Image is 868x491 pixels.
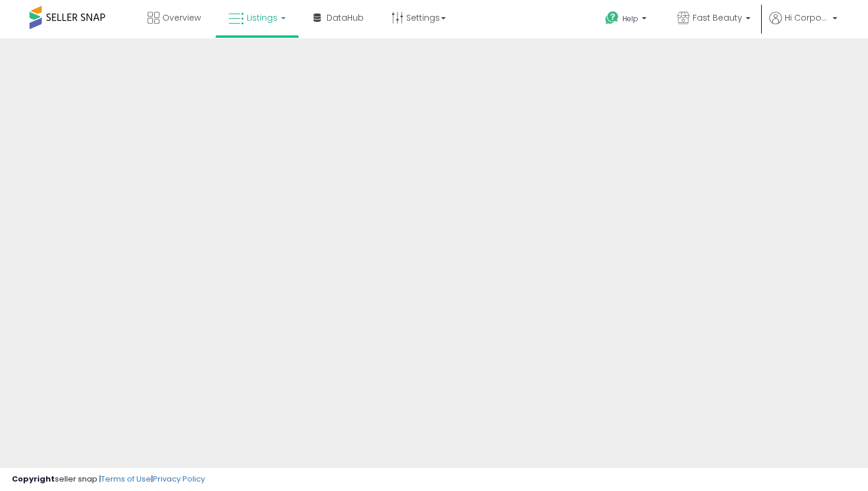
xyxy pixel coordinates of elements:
span: Hi Corporate [785,12,829,24]
i: Get Help [605,11,619,25]
a: Terms of Use [101,473,151,485]
a: Hi Corporate [769,12,837,38]
span: Listings [247,12,278,24]
strong: Copyright [12,473,55,485]
span: Fast Beauty [693,12,742,24]
span: DataHub [327,12,364,24]
a: Help [596,2,658,38]
a: Privacy Policy [153,473,205,485]
span: Help [622,14,638,24]
span: Overview [162,12,201,24]
div: seller snap | | [12,474,205,485]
